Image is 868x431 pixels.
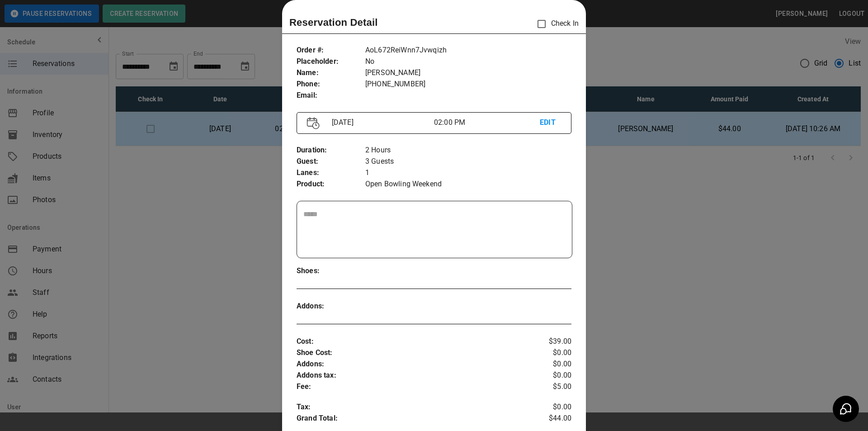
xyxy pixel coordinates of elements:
p: [DATE] [328,117,434,128]
p: 1 [365,167,571,179]
p: $0.00 [526,370,571,381]
img: Vector [307,117,320,129]
p: Open Bowling Weekend [365,179,571,190]
p: $44.00 [526,413,571,426]
p: 2 Hours [365,145,571,156]
p: Shoe Cost : [297,347,526,359]
p: Check In [532,14,579,33]
p: 02:00 PM [434,117,540,128]
p: Product : [297,179,365,190]
p: Grand Total : [297,413,526,426]
p: Addons tax : [297,370,526,381]
p: 3 Guests [365,156,571,167]
p: Placeholder : [297,56,365,67]
p: AoL672ReiWnn7Jvwqizh [365,45,571,56]
p: Duration : [297,145,365,156]
p: Addons : [297,359,526,370]
p: Name : [297,67,365,79]
p: Tax : [297,402,526,413]
p: $39.00 [526,336,571,347]
p: Lanes : [297,167,365,179]
p: Addons : [297,301,365,312]
p: Order # : [297,45,365,56]
p: $0.00 [526,359,571,370]
p: Fee : [297,381,526,393]
p: [PHONE_NUMBER] [365,79,571,90]
p: $0.00 [526,347,571,359]
p: Phone : [297,79,365,90]
p: EDIT [540,117,561,128]
p: $0.00 [526,402,571,413]
p: Email : [297,90,365,101]
p: Shoes : [297,265,365,277]
p: Guest : [297,156,365,167]
p: [PERSON_NAME] [365,67,571,79]
p: Reservation Detail [289,15,378,30]
p: Cost : [297,336,526,347]
p: $5.00 [526,381,571,393]
p: No [365,56,571,67]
